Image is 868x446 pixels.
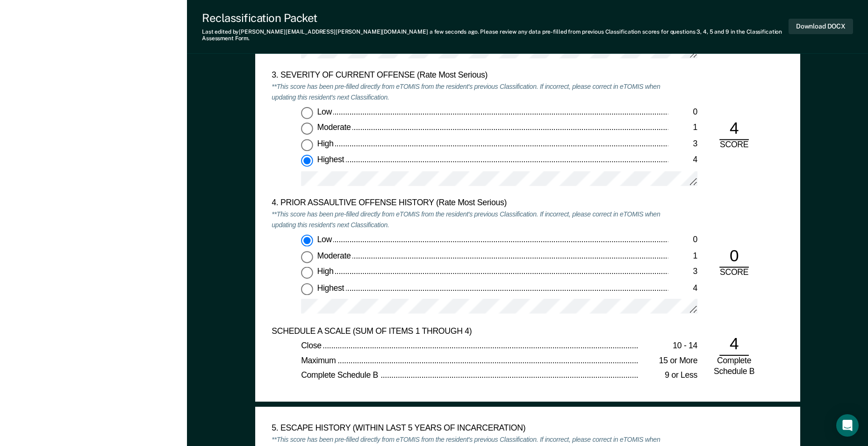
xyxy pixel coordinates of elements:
[712,356,756,377] div: Complete Schedule B
[638,341,697,352] div: 10 - 14
[272,198,668,209] div: 4. PRIOR ASSAULTIVE OFFENSE HISTORY (Rate Most Serious)
[202,11,789,25] div: Reclassification Packet
[430,29,478,35] span: a few seconds ago
[272,210,660,229] em: **This score has been pre-filled directly from eTOMIS from the resident's previous Classification...
[668,139,697,150] div: 3
[301,355,337,365] span: Maximum
[668,266,697,277] div: 3
[719,245,749,268] div: 0
[301,283,313,295] input: Highest4
[317,234,333,244] span: Low
[668,155,697,166] div: 4
[668,107,697,118] div: 0
[638,370,697,381] div: 9 or Less
[712,140,756,151] div: SCORE
[317,155,345,165] span: Highest
[719,118,749,140] div: 4
[301,139,313,151] input: High3
[719,333,749,356] div: 4
[301,251,313,263] input: Moderate1
[712,268,756,279] div: SCORE
[301,341,323,350] span: Close
[317,107,333,116] span: Low
[301,155,313,167] input: Highest4
[668,123,697,134] div: 1
[317,123,352,132] span: Moderate
[668,234,697,245] div: 0
[317,251,352,260] span: Moderate
[317,139,335,148] span: High
[317,283,345,292] span: Highest
[202,29,789,42] div: Last edited by [PERSON_NAME][EMAIL_ADDRESS][PERSON_NAME][DOMAIN_NAME] . Please review any data pr...
[789,19,853,34] button: Download DOCX
[836,414,859,437] div: Open Intercom Messenger
[301,370,380,380] span: Complete Schedule B
[301,266,313,279] input: High3
[301,107,313,119] input: Low0
[301,234,313,246] input: Low0
[301,123,313,135] input: Moderate1
[317,266,335,276] span: High
[272,71,668,81] div: 3. SEVERITY OF CURRENT OFFENSE (Rate Most Serious)
[272,326,668,337] div: SCHEDULE A SCALE (SUM OF ITEMS 1 THROUGH 4)
[272,423,668,434] div: 5. ESCAPE HISTORY (WITHIN LAST 5 YEARS OF INCARCERATION)
[668,283,697,294] div: 4
[668,251,697,261] div: 1
[272,82,660,101] em: **This score has been pre-filled directly from eTOMIS from the resident's previous Classification...
[638,355,697,366] div: 15 or More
